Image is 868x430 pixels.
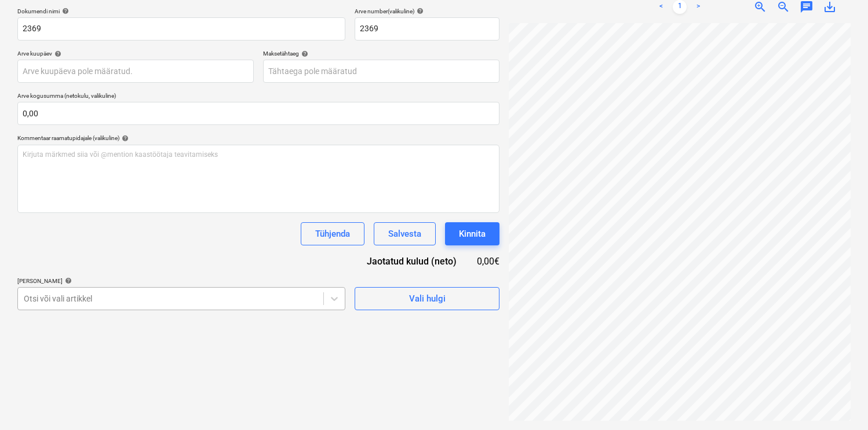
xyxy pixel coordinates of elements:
span: help [60,8,69,14]
p: Arve kogusumma (netokulu, valikuline) [17,92,499,102]
div: Jaotatud kulud (neto) [349,255,475,268]
span: help [414,8,424,14]
input: Tähtaega pole määratud [263,60,499,83]
div: Tühjenda [315,226,350,241]
div: Vali hulgi [409,291,446,306]
input: Dokumendi nimi [17,17,345,41]
div: 0,00€ [475,255,499,268]
span: help [63,277,72,284]
div: Kinnita [459,226,486,241]
button: Kinnita [445,222,499,245]
span: help [52,50,61,57]
button: Salvesta [374,222,436,245]
button: Tühjenda [301,222,364,245]
input: Arve kogusumma (netokulu, valikuline) [17,102,499,125]
input: Arve number [355,17,499,41]
input: Arve kuupäeva pole määratud. [17,60,254,83]
div: Maksetähtaeg [263,50,499,57]
div: Kommentaar raamatupidajale (valikuline) [17,134,499,142]
span: help [119,135,129,142]
span: help [299,50,308,57]
div: Arve kuupäev [17,50,254,57]
div: [PERSON_NAME] [17,277,345,285]
div: Salvesta [388,226,421,241]
div: Arve number (valikuline) [355,8,499,15]
div: Dokumendi nimi [17,8,345,15]
button: Vali hulgi [355,287,499,310]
